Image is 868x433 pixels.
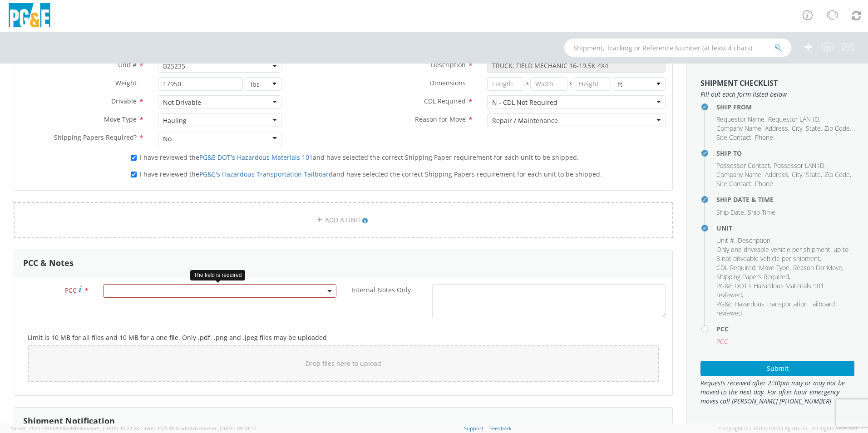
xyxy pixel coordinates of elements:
a: PG&E's Hazardous Transportation Tailboard [199,170,333,178]
input: I have reviewed thePG&E's Hazardous Transportation Tailboardand have selected the correct Shippin... [131,172,137,177]
h3: Shipment Notification [23,417,115,426]
li: , [716,208,745,217]
span: Company Name [716,124,761,133]
li: , [765,124,789,133]
span: Ship Time [748,208,775,216]
span: PG&E DOT's Hazardous Materials 101 reviewed [716,281,824,299]
div: Hauling [163,116,187,125]
li: , [806,124,822,133]
span: Reason for Move [415,115,466,123]
span: City [792,170,802,179]
span: Possessor Contact [716,161,770,170]
span: Zip Code [824,170,850,179]
span: Move Type [759,263,789,272]
button: Submit [700,361,854,376]
input: I have reviewed thePG&E DOT's Hazardous Materials 101and have selected the correct Shipping Paper... [131,155,137,161]
li: , [716,161,771,170]
span: Description [431,60,466,69]
span: Drivable [111,97,137,105]
span: Requestor LAN ID [768,115,819,123]
span: Shipping Papers Required? [54,133,137,142]
h4: PCC [716,325,854,332]
strong: Shipment Checklist [700,78,778,88]
span: B25235 [158,59,281,73]
div: N - CDL Not Required [492,98,557,107]
li: , [716,124,763,133]
input: Height [574,77,611,91]
h4: Ship Date & Time [716,196,854,203]
a: Feedback [489,425,512,432]
span: Unit # [716,236,734,245]
span: I have reviewed the and have selected the correct Shipping Paper requirement for each unit to be ... [140,153,579,162]
span: Move Type [104,115,137,123]
h4: Ship From [716,103,854,110]
li: , [716,179,753,188]
span: Server: 2025.19.0-b9208248b56 [11,425,139,432]
div: No [163,134,172,143]
span: master, [DATE] 10:22:58 [84,425,139,432]
span: PCC [716,337,728,346]
li: , [824,170,851,179]
span: CDL Required [716,263,755,272]
h3: PCC & Notes [23,259,74,268]
div: Repair / Maintenance [492,116,558,125]
span: Requestor Name [716,115,764,123]
span: PG&E Hazardous Transportation Tailboard reviewed [716,300,835,317]
span: City [792,124,802,133]
a: Support [464,425,483,432]
li: , [716,281,852,300]
span: Address [765,124,788,133]
li: , [716,245,852,263]
span: Possessor LAN ID [774,161,824,170]
li: , [716,170,763,179]
input: Length [487,77,524,91]
span: Weight [115,79,137,87]
span: Company Name [716,170,761,179]
li: , [716,236,735,245]
li: , [792,170,804,179]
a: PG&E DOT's Hazardous Materials 101 [199,153,313,162]
span: Zip Code [824,124,850,133]
li: , [716,115,766,124]
li: , [716,263,757,272]
input: Width [530,77,567,91]
span: State [806,170,821,179]
span: B25235 [163,62,276,70]
span: PCC [65,286,77,295]
span: Internal Notes Only [351,285,411,294]
span: master, [DATE] 09:34:17 [201,425,256,432]
li: , [716,133,753,142]
span: Dimensions [430,79,466,87]
input: Shipment, Tracking or Reference Number (at least 4 chars) [564,39,791,57]
li: , [792,124,804,133]
li: , [793,263,843,272]
li: , [824,124,851,133]
span: Phone [755,179,773,188]
li: , [759,263,791,272]
h5: Limit is 10 MB for all files and 10 MB for a one file. Only .pdf, .png and .jpeg files may be upl... [28,334,659,341]
span: Client: 2025.18.0-5db8ab7 [140,425,256,432]
span: Only one driveable vehicle per shipment, up to 3 not driveable vehicle per shipment [716,245,848,263]
span: Copyright © [DATE]-[DATE] Agistix Inc., All Rights Reserved [719,425,857,432]
span: Address [765,170,788,179]
li: , [716,272,790,281]
span: X [567,77,574,91]
span: Fill out each form listed below [700,90,854,99]
li: , [765,170,789,179]
div: Not Drivable [163,98,201,107]
li: , [738,236,772,245]
span: Shipping Papers Required [716,272,789,281]
span: Requests received after 2:30pm may or may not be moved to the next day. For after hour emergency ... [700,379,854,406]
span: Phone [755,133,773,142]
span: Drop files here to upload [306,359,381,368]
h4: Unit [716,225,854,231]
div: The field is required [190,270,245,280]
span: I have reviewed the and have selected the correct Shipping Papers requirement for each unit to be... [140,170,602,178]
img: pge-logo-06675f144f4cfa6a6814.png [7,3,52,30]
li: , [768,115,820,124]
span: Ship Date [716,208,744,216]
span: Reason For Move [793,263,842,272]
h4: Ship To [716,150,854,157]
a: ADD A UNIT [14,202,673,238]
span: Unit # [118,60,137,69]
